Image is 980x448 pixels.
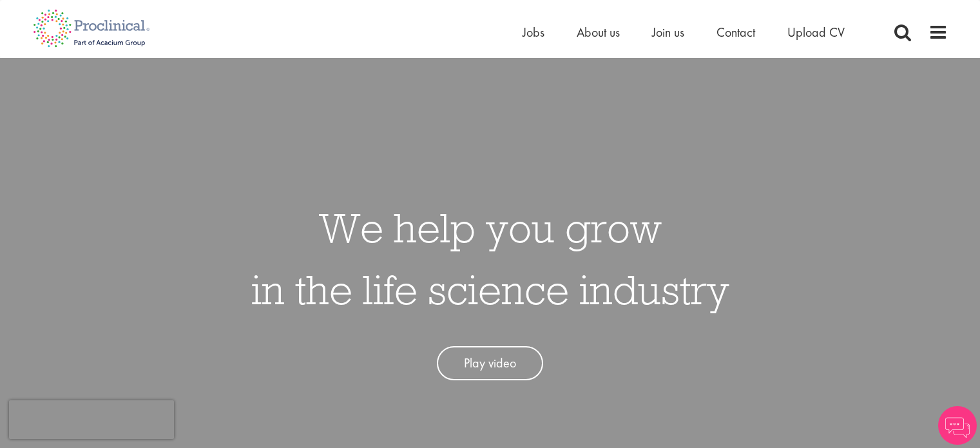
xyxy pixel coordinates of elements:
[787,24,845,41] a: Upload CV
[938,406,977,445] img: Chatbot
[523,24,544,41] a: Jobs
[652,24,684,41] a: Join us
[251,197,729,320] h1: We help you grow in the life science industry
[437,346,543,380] a: Play video
[577,24,620,41] a: About us
[716,24,755,41] a: Contact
